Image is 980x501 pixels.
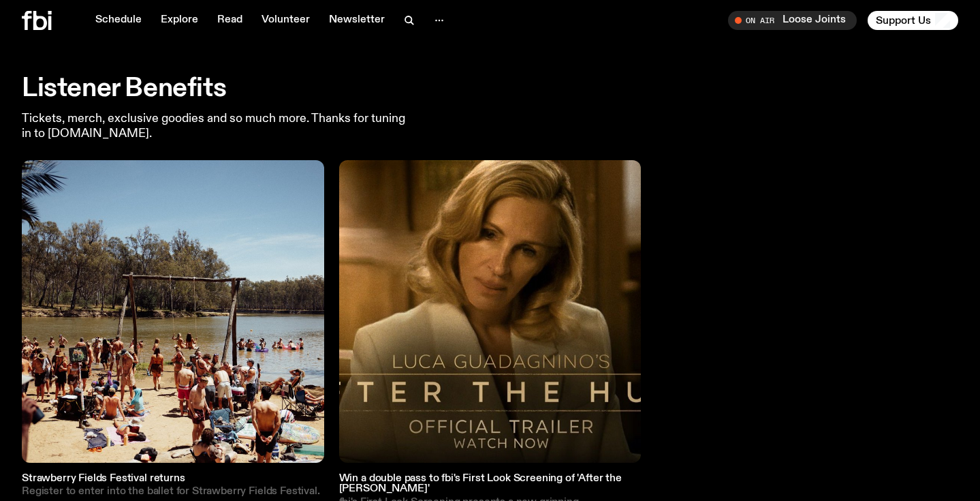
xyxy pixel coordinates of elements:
span: Support Us [876,14,931,27]
a: Volunteer [253,11,318,30]
p: Tickets, merch, exclusive goodies and so much more. Thanks for tuning in to [DOMAIN_NAME]. [22,112,414,141]
a: Newsletter [321,11,393,30]
h2: Listener Benefits [22,76,958,101]
h3: Strawberry Fields Festival returns [22,474,324,484]
img: Crowd gathered on the shore of the beach. [22,160,324,463]
a: Read [209,11,251,30]
h3: Win a double pass to fbi's First Look Screening of 'After the [PERSON_NAME]' [339,474,642,494]
a: Explore [153,11,206,30]
a: Schedule [87,11,150,30]
button: Support Us [868,11,958,30]
p: Register to enter into the ballet for Strawberry Fields Festival. [22,487,324,497]
button: On AirLoose Joints [728,11,857,30]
